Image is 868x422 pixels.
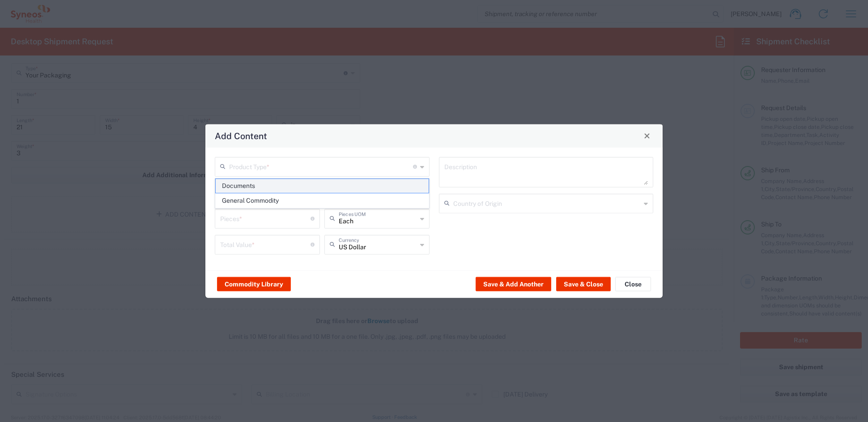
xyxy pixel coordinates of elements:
[215,129,267,142] h4: Add Content
[217,277,291,291] button: Commodity Library
[556,277,611,291] button: Save & Close
[641,129,653,142] button: Close
[476,277,551,291] button: Save & Add Another
[216,194,428,208] span: General Commodity
[216,179,428,193] span: Documents
[615,277,651,291] button: Close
